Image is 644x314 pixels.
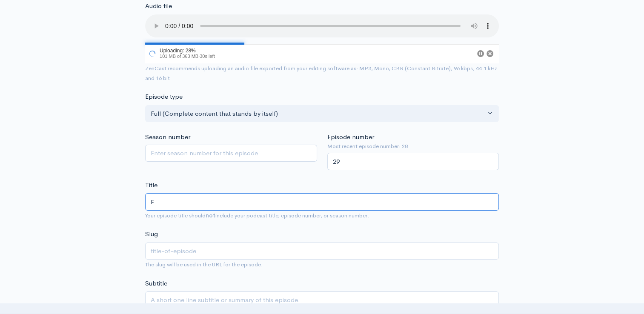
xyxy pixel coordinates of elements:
[145,261,263,268] small: The slug will be used in the URL for the episode.
[145,92,183,102] label: Episode type
[327,153,499,170] input: Enter episode number
[477,50,484,57] button: Pause
[145,44,216,63] div: Uploading
[151,109,486,119] div: Full (Complete content that stands by itself)
[145,193,499,211] input: What is the episode's title?
[145,180,157,190] label: Title
[160,54,215,59] span: 101 MB of 363 MB · 30s left
[145,212,369,219] small: Your episode title should include your podcast title, episode number, or season number.
[160,48,215,53] div: Uploading: 28%
[145,65,497,82] small: ZenCast recommends uploading an audio file exported from your editing software as: MP3, Mono, CBR...
[145,243,499,260] input: title-of-episode
[145,229,158,239] label: Slug
[145,105,499,123] button: Full (Complete content that stands by itself)
[145,279,167,288] label: Subtitle
[487,50,493,57] button: Cancel
[206,212,215,219] strong: not
[145,132,190,142] label: Season number
[327,132,374,142] label: Episode number
[327,142,499,151] small: Most recent episode number: 28
[145,145,317,162] input: Enter season number for this episode
[145,1,172,11] label: Audio file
